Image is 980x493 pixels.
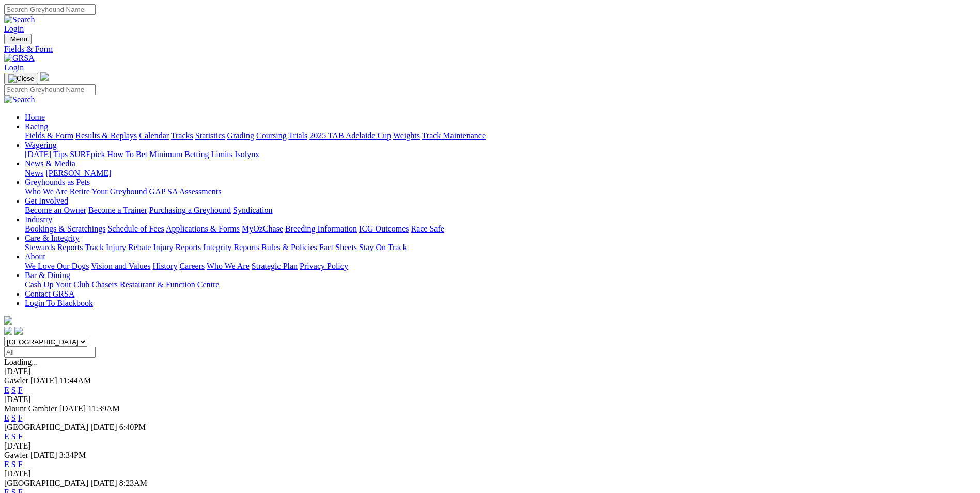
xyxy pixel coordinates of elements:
div: [DATE] [4,441,976,451]
a: Fields & Form [25,131,73,140]
a: S [11,432,16,441]
a: News & Media [25,159,75,168]
a: MyOzChase [242,224,283,233]
div: News & Media [25,168,976,178]
div: Bar & Dining [25,280,976,289]
a: SUREpick [70,150,105,159]
a: F [18,413,23,422]
button: Toggle navigation [4,73,38,84]
a: Login [4,24,24,33]
a: 2025 TAB Adelaide Cup [309,131,391,140]
a: E [4,386,9,394]
span: [DATE] [30,376,57,385]
span: Menu [10,35,27,43]
a: Trials [288,131,307,140]
a: E [4,413,9,422]
a: History [152,261,177,270]
a: Greyhounds as Pets [25,178,90,187]
a: Become an Owner [25,206,86,214]
a: Track Injury Rebate [85,243,151,252]
a: Grading [227,131,254,140]
a: E [4,460,9,469]
a: Applications & Forms [166,224,240,233]
a: S [11,386,16,394]
img: Search [4,15,35,24]
a: Careers [179,261,205,270]
a: Vision and Values [91,261,150,270]
input: Select date [4,347,96,358]
a: F [18,386,23,394]
a: Bar & Dining [25,271,70,280]
a: Login To Blackbook [25,299,93,307]
img: twitter.svg [14,327,23,335]
div: Industry [25,224,976,234]
a: Login [4,63,24,72]
span: [DATE] [90,423,117,432]
button: Toggle navigation [4,34,32,44]
span: 11:44AM [59,376,91,385]
div: Get Involved [25,206,976,215]
a: Rules & Policies [261,243,317,252]
span: 6:40PM [119,423,146,432]
a: F [18,460,23,469]
span: Mount Gambier [4,404,57,413]
span: [DATE] [90,479,117,487]
a: Contact GRSA [25,289,74,298]
a: [PERSON_NAME] [45,168,111,177]
a: Retire Your Greyhound [70,187,147,196]
a: Racing [25,122,48,131]
a: Who We Are [207,261,250,270]
a: F [18,432,23,441]
span: [DATE] [30,451,57,459]
span: [GEOGRAPHIC_DATA] [4,479,88,487]
a: Minimum Betting Limits [149,150,232,159]
a: Tracks [171,131,193,140]
span: [GEOGRAPHIC_DATA] [4,423,88,432]
a: Care & Integrity [25,234,80,242]
input: Search [4,4,96,15]
a: Get Involved [25,196,68,205]
div: Greyhounds as Pets [25,187,976,196]
a: News [25,168,43,177]
a: Race Safe [411,224,444,233]
a: Chasers Restaurant & Function Centre [91,280,219,289]
img: logo-grsa-white.png [40,72,49,81]
a: Schedule of Fees [107,224,164,233]
a: Wagering [25,141,57,149]
div: Racing [25,131,976,141]
a: We Love Our Dogs [25,261,89,270]
a: Fact Sheets [319,243,357,252]
a: Results & Replays [75,131,137,140]
a: E [4,432,9,441]
img: logo-grsa-white.png [4,316,12,325]
div: [DATE] [4,469,976,479]
a: Industry [25,215,52,224]
a: Home [25,113,45,121]
a: Syndication [233,206,272,214]
a: Track Maintenance [422,131,486,140]
div: About [25,261,976,271]
span: Gawler [4,376,28,385]
span: Loading... [4,358,38,366]
a: Become a Trainer [88,206,147,214]
a: Who We Are [25,187,68,196]
a: [DATE] Tips [25,150,68,159]
img: Search [4,95,35,104]
a: Calendar [139,131,169,140]
input: Search [4,84,96,95]
span: 11:39AM [88,404,120,413]
div: [DATE] [4,395,976,404]
a: Integrity Reports [203,243,259,252]
a: Stewards Reports [25,243,83,252]
a: S [11,413,16,422]
img: Close [8,74,34,83]
a: Cash Up Your Club [25,280,89,289]
a: GAP SA Assessments [149,187,222,196]
span: 3:34PM [59,451,86,459]
a: Weights [393,131,420,140]
a: How To Bet [107,150,148,159]
a: Isolynx [235,150,259,159]
a: Fields & Form [4,44,976,54]
img: GRSA [4,54,35,63]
